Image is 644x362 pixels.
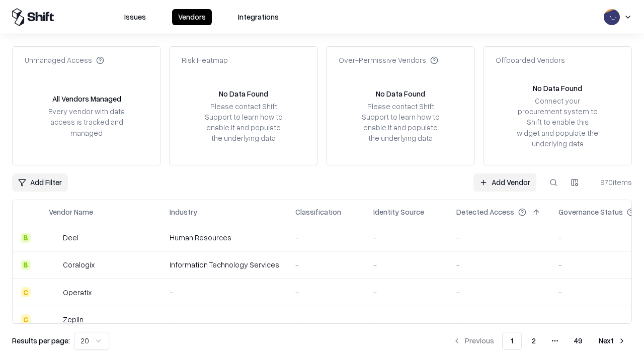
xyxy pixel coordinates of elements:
[52,94,121,104] div: All Vendors Managed
[592,177,632,188] div: 970 items
[49,260,59,270] img: Coralogix
[63,314,84,325] div: Zeplin
[49,233,59,243] img: Deel
[49,314,59,324] img: Zeplin
[170,314,279,325] div: -
[447,332,632,350] nav: pagination
[456,287,542,298] div: -
[295,232,357,243] div: -
[170,207,197,217] div: Industry
[118,9,152,25] button: Issues
[295,259,357,270] div: -
[593,332,632,350] button: Next
[456,259,542,270] div: -
[63,287,92,298] div: Operatix
[373,232,440,243] div: -
[376,88,425,99] div: No Data Found
[21,233,31,243] div: B
[566,332,591,350] button: 49
[219,88,268,99] div: No Data Found
[339,55,438,65] div: Over-Permissive Vendors
[21,260,31,270] div: B
[25,55,104,65] div: Unmanaged Access
[456,207,514,217] div: Detected Access
[524,332,544,350] button: 2
[295,287,357,298] div: -
[359,101,442,144] div: Please contact Shift Support to learn how to enable it and populate the underlying data
[21,287,31,297] div: C
[12,335,70,346] p: Results per page:
[496,55,565,65] div: Offboarded Vendors
[63,259,95,270] div: Coralogix
[21,314,31,324] div: C
[45,106,128,138] div: Every vendor with data access is tracked and managed
[558,207,623,217] div: Governance Status
[170,232,279,243] div: Human Resources
[63,232,78,243] div: Deel
[473,173,536,192] a: Add Vendor
[12,173,68,192] button: Add Filter
[516,96,599,149] div: Connect your procurement system to Shift to enable this widget and populate the underlying data
[533,83,582,94] div: No Data Found
[295,207,341,217] div: Classification
[182,55,228,65] div: Risk Heatmap
[202,101,285,144] div: Please contact Shift Support to learn how to enable it and populate the underlying data
[373,287,440,298] div: -
[295,314,357,325] div: -
[456,314,542,325] div: -
[49,287,59,297] img: Operatix
[232,9,285,25] button: Integrations
[170,259,279,270] div: Information Technology Services
[49,207,93,217] div: Vendor Name
[373,259,440,270] div: -
[502,332,522,350] button: 1
[170,287,279,298] div: -
[373,314,440,325] div: -
[456,232,542,243] div: -
[172,9,212,25] button: Vendors
[373,207,424,217] div: Identity Source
